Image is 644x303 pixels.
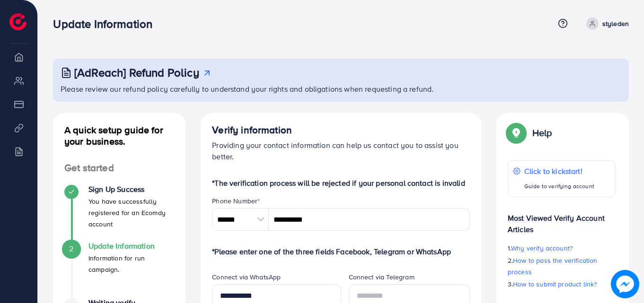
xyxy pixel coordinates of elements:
[508,278,616,290] p: 3.
[53,124,185,147] h4: A quick setup guide for your business.
[511,243,573,253] span: Why verify account?
[88,242,174,251] h4: Update Information
[212,196,260,206] label: Phone Number
[513,279,597,289] span: How to submit product link?
[212,139,470,162] p: Providing your contact information can help us contact you to assist you better.
[88,196,174,230] p: You have successfully registered for an Ecomdy account
[508,205,616,235] p: Most Viewed Verify Account Articles
[61,83,623,95] p: Please review our refund policy carefully to understand your rights and obligations when requesti...
[53,162,185,174] h4: Get started
[524,181,594,192] p: Guide to verifying account
[212,177,470,189] p: *The verification process will be rejected if your personal contact is invalid
[602,18,629,29] p: styleden
[53,242,185,298] li: Update Information
[532,127,552,139] p: Help
[582,17,629,30] a: styleden
[508,255,616,277] p: 2.
[88,185,174,194] h4: Sign Up Success
[53,17,160,31] h3: Update Information
[9,13,26,30] img: logo
[212,246,470,257] p: *Please enter one of the three fields Facebook, Telegram or WhatsApp
[508,124,525,141] img: Popup guide
[53,185,185,242] li: Sign Up Success
[611,270,639,298] img: image
[349,272,415,282] label: Connect via Telegram
[508,242,616,254] p: 1.
[69,243,73,254] span: 2
[508,256,598,277] span: How to pass the verification process
[212,272,281,282] label: Connect via WhatsApp
[524,165,594,177] p: Click to kickstart!
[74,66,199,79] h3: [AdReach] Refund Policy
[88,252,174,275] p: Information for run campaign.
[212,124,470,136] h4: Verify information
